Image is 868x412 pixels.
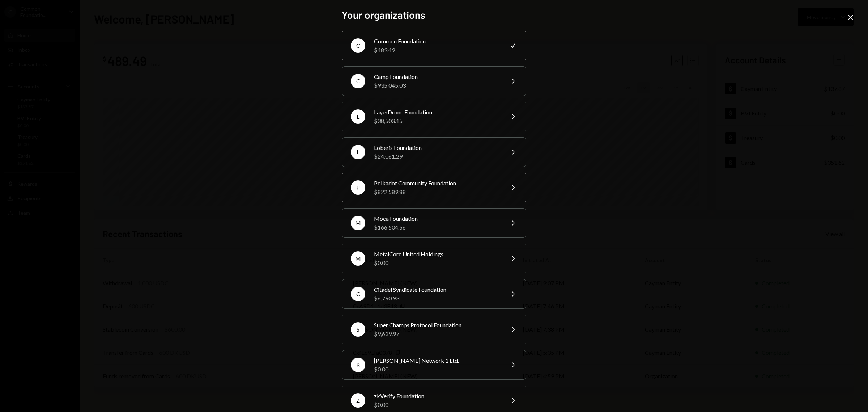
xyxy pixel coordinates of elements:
div: $489.49 [374,46,500,54]
div: C [351,74,365,88]
div: L [351,109,365,124]
div: $0.00 [374,400,500,409]
div: Z [351,393,365,408]
div: Moca Foundation [374,214,500,223]
div: Camp Foundation [374,72,500,81]
div: $6,790.93 [374,294,500,303]
div: C [351,38,365,53]
button: MMetalCore United Holdings$0.00 [342,244,526,273]
div: MetalCore United Holdings [374,250,500,258]
h2: Your organizations [342,8,526,22]
div: $0.00 [374,258,500,267]
div: M [351,216,365,230]
div: $935,045.03 [374,81,500,90]
div: Super Champs Protocol Foundation [374,321,500,329]
div: $9,639.97 [374,329,500,338]
div: $822,589.88 [374,188,500,196]
div: $0.00 [374,365,500,374]
button: R[PERSON_NAME] Network 1 Ltd.$0.00 [342,350,526,380]
button: SSuper Champs Protocol Foundation$9,639.97 [342,315,526,344]
div: C [351,287,365,301]
div: Polkadot Community Foundation [374,179,500,188]
div: R [351,358,365,372]
button: MMoca Foundation$166,504.56 [342,208,526,238]
div: [PERSON_NAME] Network 1 Ltd. [374,356,500,365]
div: S [351,322,365,337]
div: $24,061.29 [374,152,500,161]
div: $38,503.15 [374,117,500,125]
div: M [351,251,365,266]
div: Citadel Syndicate Foundation [374,285,500,294]
div: Loberis Foundation [374,143,500,152]
div: LayerDrone Foundation [374,108,500,117]
div: zkVerify Foundation [374,392,500,400]
div: P [351,180,365,195]
button: PPolkadot Community Foundation$822,589.88 [342,173,526,202]
button: LLayerDrone Foundation$38,503.15 [342,102,526,131]
div: Common Foundation [374,37,500,46]
button: CCitadel Syndicate Foundation$6,790.93 [342,279,526,309]
div: $166,504.56 [374,223,500,232]
button: CCamp Foundation$935,045.03 [342,66,526,96]
div: L [351,145,365,159]
button: LLoberis Foundation$24,061.29 [342,137,526,167]
button: CCommon Foundation$489.49 [342,31,526,60]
